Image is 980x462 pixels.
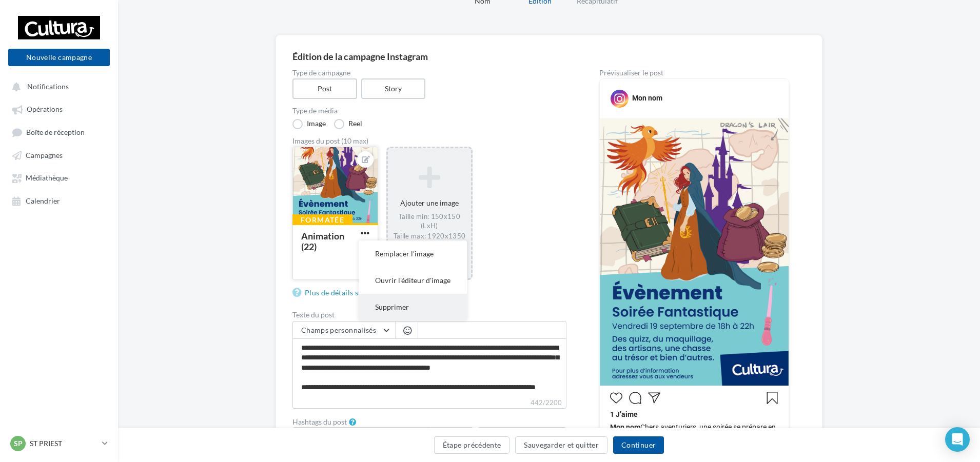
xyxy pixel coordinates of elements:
[292,287,440,299] a: Plus de détails sur les formats acceptés
[610,423,640,431] span: Mon nom
[766,392,778,404] svg: Enregistrer
[6,191,112,210] a: Calendrier
[292,107,566,114] label: Type de média
[293,322,395,339] button: Champs personnalisés
[27,82,69,91] span: Notifications
[613,436,664,454] button: Continuer
[26,151,63,159] span: Campagnes
[6,99,112,118] a: Opérations
[8,434,110,453] a: SP ST PRIEST
[292,214,352,226] div: Formatée
[14,438,23,449] span: SP
[6,77,108,95] button: Notifications
[26,128,85,136] span: Boîte de réception
[292,52,806,61] div: Édition de la campagne Instagram
[599,69,789,76] div: Prévisualiser le post
[292,418,347,426] label: Hashtags du post
[632,93,662,103] div: Mon nom
[629,392,641,404] svg: Commenter
[292,69,566,76] label: Type de campagne
[515,436,607,454] button: Sauvegarder et quitter
[478,427,566,445] button: Générer des hashtags
[26,174,68,183] span: Médiathèque
[359,267,467,294] button: Ouvrir l'éditeur d'image
[610,409,778,422] div: 1 J’aime
[6,123,112,142] a: Boîte de réception
[6,146,112,164] a: Campagnes
[430,427,474,445] button: Ajouter
[292,78,357,99] label: Post
[6,168,112,187] a: Médiathèque
[301,326,376,334] span: Champs personnalisés
[301,230,344,252] div: Animation (22)
[30,438,98,449] p: ST PRIEST
[434,436,510,454] button: Étape précédente
[27,105,63,114] span: Opérations
[292,137,566,145] div: Images du post (10 max)
[361,78,426,99] label: Story
[292,119,326,129] label: Image
[359,240,467,267] button: Remplacer l'image
[292,311,566,318] label: Texte du post
[26,196,60,205] span: Calendrier
[610,392,622,404] svg: J’aime
[292,397,566,409] label: 442/2200
[945,427,970,452] div: Open Intercom Messenger
[8,49,110,66] button: Nouvelle campagne
[359,294,467,320] button: Supprimer
[648,392,660,404] svg: Partager la publication
[334,119,362,129] label: Reel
